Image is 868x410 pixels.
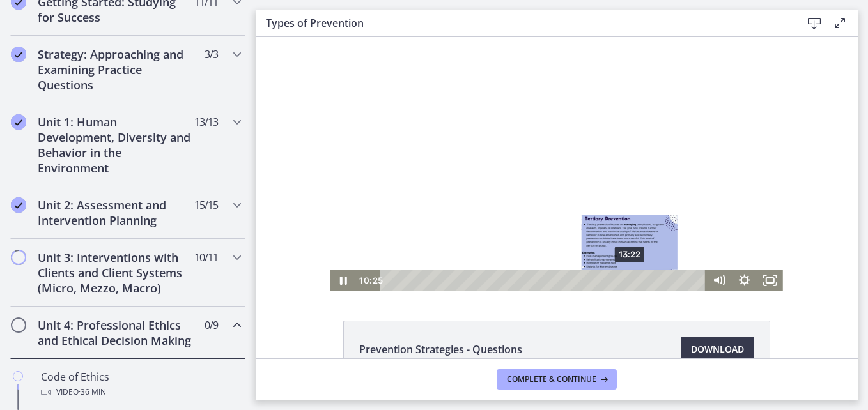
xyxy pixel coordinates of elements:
[451,232,476,254] button: Mute
[38,197,194,228] h2: Unit 2: Assessment and Intervention Planning
[205,47,218,62] span: 3 / 3
[194,197,218,213] span: 15 / 15
[691,342,744,357] span: Download
[11,114,26,130] i: Completed
[266,15,781,31] h3: Types of Prevention
[502,232,527,254] button: Fullscreen
[41,369,240,400] div: Code of Ethics
[79,384,106,400] span: · 36 min
[194,250,218,265] span: 10 / 11
[194,114,218,130] span: 13 / 13
[476,232,502,254] button: Show settings menu
[38,47,194,93] h2: Strategy: Approaching and Examining Practice Questions
[41,384,240,400] div: Video
[11,47,26,62] i: Completed
[38,250,194,296] h2: Unit 3: Interventions with Clients and Client Systems (Micro, Mezzo, Macro)
[11,197,26,213] i: Completed
[205,317,218,333] span: 0 / 9
[38,114,194,176] h2: Unit 1: Human Development, Diversity and Behavior in the Environment
[681,337,754,362] a: Download
[256,37,858,291] iframe: Video Lesson
[38,317,194,348] h2: Unit 4: Professional Ethics and Ethical Decision Making
[507,374,596,384] span: Complete & continue
[497,369,617,390] button: Complete & continue
[359,342,522,357] span: Prevention Strategies - Questions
